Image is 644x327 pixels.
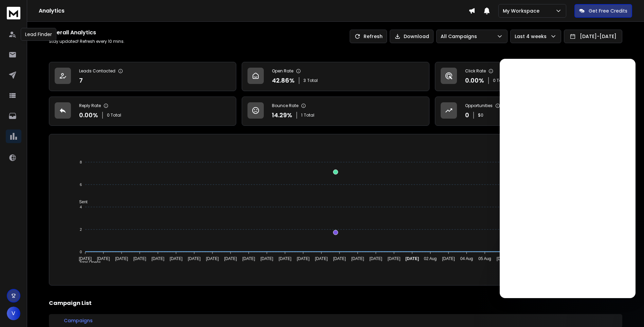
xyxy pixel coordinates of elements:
img: logo [7,7,20,19]
iframe: Intercom live chat [619,304,636,320]
span: Total Opens [74,260,101,265]
tspan: [DATE] [115,256,128,261]
p: Download [404,33,429,40]
p: Get Free Credits [589,7,627,14]
tspan: [DATE] [224,256,237,261]
h2: Campaign List [49,299,622,307]
span: 3 [303,78,306,83]
tspan: [DATE] [405,256,419,261]
button: V [7,307,20,320]
p: x-axis : Date(UTC) [60,271,611,276]
tspan: 8 [80,160,82,164]
p: 0 Total [107,113,121,118]
span: Total [307,78,318,83]
p: All Campaigns [441,33,480,40]
p: Open Rate [272,68,293,74]
p: 0 Total [493,78,507,83]
p: 0.00 % [465,76,484,85]
tspan: [DATE] [79,256,92,261]
tspan: [DATE] [297,256,310,261]
p: 7 [79,76,83,85]
a: Leads Contacted7 [49,62,236,91]
tspan: [DATE] [369,256,382,261]
p: 14.29 % [272,110,292,120]
span: Sent [74,200,88,204]
p: Refresh [364,33,383,40]
button: [DATE]-[DATE] [564,30,622,43]
tspan: 4 [80,205,82,209]
tspan: [DATE] [133,256,146,261]
p: 0.00 % [79,110,98,120]
p: Leads Contacted [79,68,115,74]
tspan: [DATE] [333,256,346,261]
tspan: 04 Aug [460,256,473,261]
a: Opportunities0$0 [435,97,622,126]
p: Last 4 weeks [515,33,549,40]
tspan: 0 [80,250,82,254]
tspan: 2 [80,227,82,231]
tspan: [DATE] [497,256,510,261]
button: Refresh [350,30,387,43]
p: Opportunities [465,103,493,108]
tspan: [DATE] [260,256,273,261]
p: 0 [465,110,469,120]
p: $ 0 [478,113,483,118]
tspan: [DATE] [242,256,255,261]
tspan: [DATE] [442,256,455,261]
p: My Workspace [503,7,542,14]
tspan: [DATE] [315,256,328,261]
tspan: [DATE] [279,256,292,261]
button: Download [390,30,434,43]
h1: Overall Analytics [49,29,125,37]
p: Stay updated! Refresh every 10 mins. [49,39,125,44]
p: Reply Rate [79,103,101,108]
tspan: [DATE] [206,256,219,261]
iframe: Intercom live chat [500,59,636,298]
p: Click Rate [465,68,486,74]
h1: Analytics [39,7,468,15]
div: Lead Finder [21,28,56,41]
tspan: 6 [80,183,82,187]
tspan: [DATE] [97,256,110,261]
tspan: 02 Aug [424,256,437,261]
a: Reply Rate0.00%0 Total [49,97,236,126]
tspan: 05 Aug [479,256,491,261]
a: Bounce Rate14.29%1Total [242,97,429,126]
tspan: [DATE] [188,256,201,261]
span: Total [304,113,314,118]
tspan: [DATE] [351,256,364,261]
tspan: [DATE] [388,256,401,261]
tspan: [DATE] [151,256,164,261]
p: 42.86 % [272,76,295,85]
tspan: [DATE] [169,256,182,261]
span: 1 [301,113,302,118]
a: Open Rate42.86%3Total [242,62,429,91]
p: Bounce Rate [272,103,298,108]
button: Get Free Credits [574,4,632,18]
a: Click Rate0.00%0 Total [435,62,622,91]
